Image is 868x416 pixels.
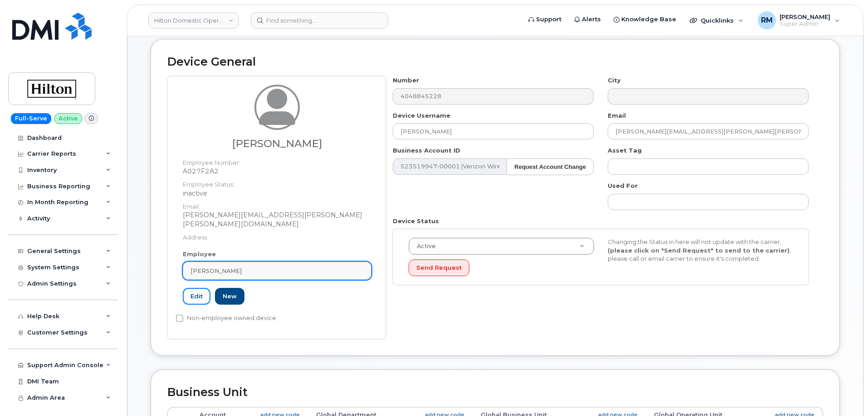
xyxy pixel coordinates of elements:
label: Email [608,111,626,120]
span: RM [761,15,773,26]
dt: Address: [183,229,371,242]
label: Device Username [393,111,450,120]
a: Hilton Domestic Operating Company Inc [148,12,239,29]
strong: (please click on "Send Request" to send to the carrier) [608,247,790,254]
a: Edit [183,288,210,305]
span: Quicklinks [701,17,734,24]
dd: A027F2A2 [183,167,371,176]
span: [PERSON_NAME] [190,267,242,275]
span: [PERSON_NAME] [780,13,830,20]
dt: Employee Number: [183,154,371,167]
a: Active [409,238,594,254]
label: Used For [608,182,638,190]
a: Knowledge Base [607,10,683,29]
button: Request Account Change [507,158,594,175]
a: Alerts [568,10,607,29]
a: New [215,288,244,305]
div: Changing the Status in here will not update with the carrier, , please call or email carrier to e... [601,238,800,263]
div: Quicklinks [683,11,750,29]
label: Non-employee owned device [176,313,276,324]
button: Send Request [409,259,469,276]
span: Support [536,15,561,24]
span: Active [411,242,436,250]
a: [PERSON_NAME] [183,262,371,280]
div: Rachel Miller [751,11,846,29]
dd: inactive [183,189,371,198]
h2: Device General [167,56,823,68]
input: Find something... [251,12,388,29]
dd: [PERSON_NAME][EMAIL_ADDRESS][PERSON_NAME][PERSON_NAME][DOMAIN_NAME] [183,210,371,229]
h2: Business Unit [167,386,823,399]
a: Support [522,10,568,29]
dt: Email: [183,198,371,211]
strong: Request Account Change [514,163,586,170]
label: Number [393,76,419,85]
iframe: Messenger Launcher [829,377,861,409]
label: Asset Tag [608,146,642,155]
dt: Employee Status: [183,176,371,189]
span: Super Admin [780,20,830,28]
label: Employee [183,250,216,258]
input: Non-employee owned device [176,315,183,322]
span: Alerts [582,15,601,24]
label: City [608,76,621,85]
label: Device Status [393,217,439,225]
span: Knowledge Base [621,15,676,24]
h3: [PERSON_NAME] [183,138,371,149]
label: Business Account ID [393,146,460,155]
